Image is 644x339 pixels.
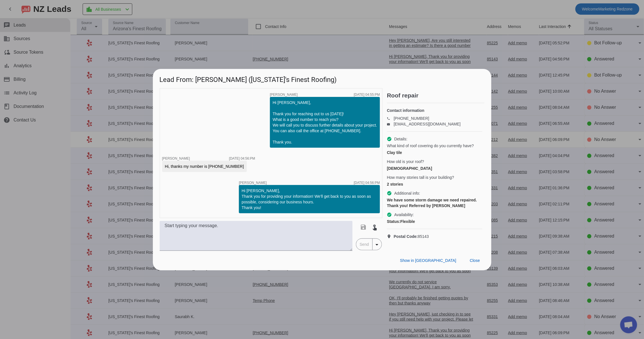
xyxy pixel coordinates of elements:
[394,190,420,196] span: Additional info:
[374,241,381,248] mat-icon: arrow_drop_down
[387,159,424,164] span: How old is your roof?
[387,108,482,113] h4: Contact information
[394,136,408,142] span: Details:
[387,136,392,142] mat-icon: check_circle
[394,234,418,239] strong: Postal Code:
[165,164,244,169] div: Hi, thanks my number is [PHONE_NUMBER]
[465,256,485,266] button: Close
[239,181,267,184] span: [PERSON_NAME]
[387,175,454,180] span: How many stories tall is your building?
[387,117,394,120] mat-icon: phone
[354,181,380,184] div: [DATE] 04:56:PM
[273,100,377,145] div: Hi [PERSON_NAME], Thank you for reaching out to us [DATE]! What is a good number to reach you? We...
[387,181,482,187] div: 2 stories
[387,150,482,155] div: Clay tile
[387,123,394,125] mat-icon: email
[354,93,380,96] div: [DATE] 04:55:PM
[162,157,190,160] span: [PERSON_NAME]
[387,197,482,208] div: We have some storm damage we need repaired. Thank you! Referred by [PERSON_NAME]
[387,212,392,217] mat-icon: check_circle
[387,143,474,149] span: What kind of roof covering do you currently have?
[387,191,392,196] mat-icon: check_circle
[395,256,461,266] button: Show in [GEOGRAPHIC_DATA]
[387,219,482,224] div: Flexible
[270,93,298,96] span: [PERSON_NAME]
[394,122,461,126] a: [EMAIL_ADDRESS][DOMAIN_NAME]
[371,224,378,231] mat-icon: touch_app
[387,93,485,98] h2: Roof repair
[229,157,255,160] div: [DATE] 04:56:PM
[387,234,394,239] mat-icon: location_on
[242,188,377,210] div: Hi [PERSON_NAME], Thank you for providing your information! We'll get back to you as soon as poss...
[394,212,414,218] span: Availability:
[153,69,491,88] h1: Lead From: [PERSON_NAME] ([US_STATE]'s Finest Roofing)
[387,219,400,224] strong: Status:
[470,258,480,263] span: Close
[387,166,482,171] div: [DEMOGRAPHIC_DATA]
[394,234,429,239] span: 85143
[394,116,429,121] a: [PHONE_NUMBER]
[400,258,456,263] span: Show in [GEOGRAPHIC_DATA]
